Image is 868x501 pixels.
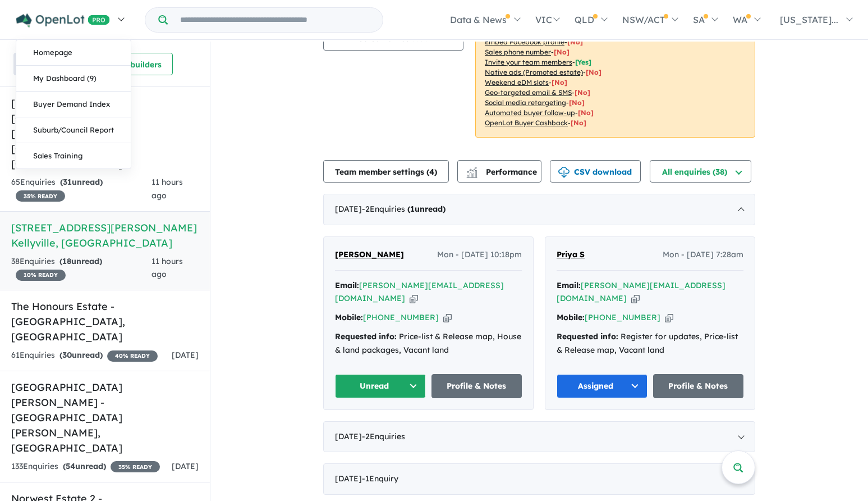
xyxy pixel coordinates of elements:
[557,280,581,290] strong: Email:
[11,460,160,473] div: 133 Enquir ies
[323,194,755,225] div: [DATE]
[663,248,743,262] span: Mon - [DATE] 7:28am
[780,14,838,25] span: [US_STATE]...
[485,68,583,76] u: Native ads (Promoted estate)
[335,312,363,322] strong: Mobile:
[557,330,743,357] div: Register for updates, Price-list & Release map, Vacant land
[172,461,199,471] span: [DATE]
[586,68,601,76] span: [No]
[335,374,426,398] button: Unread
[653,374,744,398] a: Profile & Notes
[575,88,590,97] span: [No]
[468,167,537,177] span: Performance
[60,177,103,187] strong: ( unread)
[429,167,434,177] span: 4
[578,108,594,117] span: [No]
[557,331,618,341] strong: Requested info:
[323,421,755,453] div: [DATE]
[575,58,591,66] span: [ Yes ]
[585,312,660,322] a: [PHONE_NUMBER]
[16,190,65,202] span: 35 % READY
[558,167,570,178] img: download icon
[485,88,572,97] u: Geo-targeted email & SMS
[16,117,131,143] a: Suburb/Council Report
[11,220,199,250] h5: [STREET_ADDRESS][PERSON_NAME] Kellyville , [GEOGRAPHIC_DATA]
[650,160,751,183] button: All enquiries (38)
[431,374,522,398] a: Profile & Notes
[151,256,183,280] span: 11 hours ago
[107,350,158,362] span: 40 % READY
[485,48,551,56] u: Sales phone number
[323,160,449,183] button: Team member settings (4)
[467,167,477,173] img: line-chart.svg
[16,270,66,281] span: 10 % READY
[63,177,72,187] span: 31
[62,350,72,360] span: 30
[335,280,504,304] a: [PERSON_NAME][EMAIL_ADDRESS][DOMAIN_NAME]
[665,312,673,324] button: Copy
[567,38,583,46] span: [ No ]
[16,143,131,168] a: Sales Training
[335,249,404,259] span: [PERSON_NAME]
[443,312,452,324] button: Copy
[63,461,106,471] strong: ( unread)
[66,461,75,471] span: 54
[170,8,380,32] input: Try estate name, suburb, builder or developer
[554,48,570,56] span: [ No ]
[485,58,572,66] u: Invite your team members
[485,119,568,127] u: OpenLot Buyer Cashback
[16,66,131,92] a: My Dashboard (9)
[557,280,725,304] a: [PERSON_NAME][EMAIL_ADDRESS][DOMAIN_NAME]
[11,95,199,171] h5: [PERSON_NAME][GEOGRAPHIC_DATA] - [PERSON_NAME][GEOGRAPHIC_DATA] , [GEOGRAPHIC_DATA]
[485,108,575,117] u: Automated buyer follow-up
[485,38,564,46] u: Embed Facebook profile
[151,177,183,201] span: 11 hours ago
[410,293,418,304] button: Copy
[466,170,477,177] img: bar-chart.svg
[410,204,415,214] span: 1
[11,255,151,282] div: 38 Enquir ies
[11,299,199,344] h5: The Honours Estate - [GEOGRAPHIC_DATA] , [GEOGRAPHIC_DATA]
[550,160,641,183] button: CSV download
[11,176,151,203] div: 65 Enquir ies
[11,380,199,456] h5: [GEOGRAPHIC_DATA][PERSON_NAME] - [GEOGRAPHIC_DATA][PERSON_NAME] , [GEOGRAPHIC_DATA]
[631,293,640,304] button: Copy
[335,330,522,357] div: Price-list & Release map, House & land packages, Vacant land
[335,248,404,262] a: [PERSON_NAME]
[335,280,359,290] strong: Email:
[557,374,647,398] button: Assigned
[323,463,755,495] div: [DATE]
[111,461,160,472] span: 35 % READY
[485,78,549,86] u: Weekend eDM slots
[557,312,585,322] strong: Mobile:
[552,78,567,86] span: [No]
[485,98,566,107] u: Social media retargeting
[335,331,397,341] strong: Requested info:
[59,256,102,266] strong: ( unread)
[11,349,158,362] div: 61 Enquir ies
[571,119,586,127] span: [No]
[16,40,131,66] a: Homepage
[557,249,585,259] span: Priya S
[59,350,103,360] strong: ( unread)
[569,98,585,107] span: [No]
[557,248,585,262] a: Priya S
[363,312,439,322] a: [PHONE_NUMBER]
[437,248,522,262] span: Mon - [DATE] 10:18pm
[362,431,405,441] span: - 2 Enquir ies
[457,160,541,183] button: Performance
[362,204,446,214] span: - 2 Enquir ies
[407,204,446,214] strong: ( unread)
[362,473,398,484] span: - 1 Enquir y
[16,13,110,28] img: Openlot PRO Logo White
[172,350,199,360] span: [DATE]
[62,256,71,266] span: 18
[16,92,131,117] a: Buyer Demand Index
